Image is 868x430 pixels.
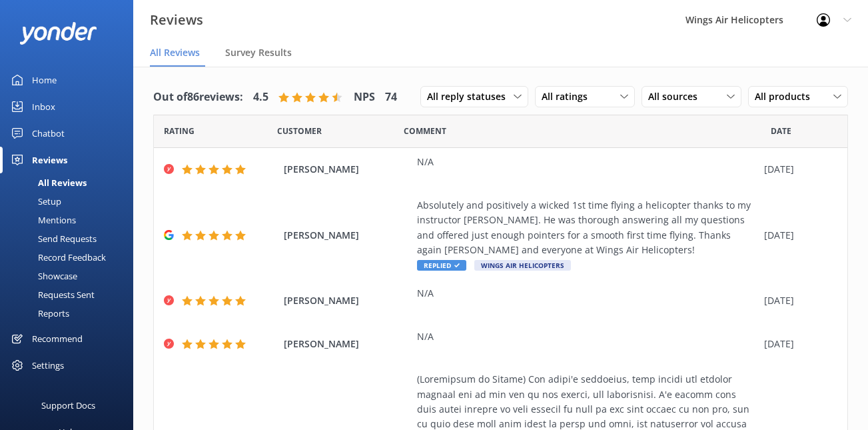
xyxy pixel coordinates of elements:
div: Support Docs [41,392,95,419]
div: Requests Sent [8,285,95,304]
div: [DATE] [764,337,831,351]
div: Chatbot [32,120,65,147]
span: Replied [417,260,466,271]
span: All sources [648,89,705,104]
div: Send Requests [8,229,97,248]
div: N/A [417,155,757,169]
span: Survey Results [225,46,292,59]
span: [PERSON_NAME] [284,228,410,243]
div: [DATE] [764,228,831,243]
span: Date [771,125,791,137]
h3: Reviews [150,9,203,31]
h4: 74 [385,89,397,106]
a: Send Requests [8,229,133,248]
div: Showcase [8,267,77,285]
a: Requests Sent [8,285,133,304]
img: yonder-white-logo.png [20,22,97,44]
div: Reviews [32,147,67,173]
span: Date [277,125,322,137]
div: [DATE] [764,293,831,308]
a: Showcase [8,267,133,285]
div: N/A [417,286,757,301]
span: Wings Air Helicopters [474,260,571,271]
h4: Out of 86 reviews: [153,89,243,106]
h4: NPS [354,89,375,106]
div: [DATE] [764,162,831,177]
a: Setup [8,192,133,211]
div: Mentions [8,211,76,229]
span: All products [755,89,818,104]
a: Record Feedback [8,248,133,267]
a: Reports [8,304,133,323]
span: Question [404,125,446,137]
a: All Reviews [8,173,133,192]
div: All Reviews [8,173,87,192]
a: Mentions [8,211,133,229]
span: Date [164,125,195,137]
span: All Reviews [150,46,200,59]
span: [PERSON_NAME] [284,162,410,177]
div: Setup [8,192,61,211]
div: Record Feedback [8,248,106,267]
span: All ratings [542,89,596,104]
div: Home [32,67,57,93]
div: Settings [32,352,64,379]
span: [PERSON_NAME] [284,293,410,308]
div: Absolutely and positively a wicked 1st time flying a helicopter thanks to my instructor [PERSON_N... [417,198,757,258]
span: [PERSON_NAME] [284,337,410,351]
div: Inbox [32,93,55,120]
div: Reports [8,304,69,323]
div: Recommend [32,325,83,352]
div: N/A [417,329,757,344]
span: All reply statuses [427,89,514,104]
h4: 4.5 [253,89,268,106]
